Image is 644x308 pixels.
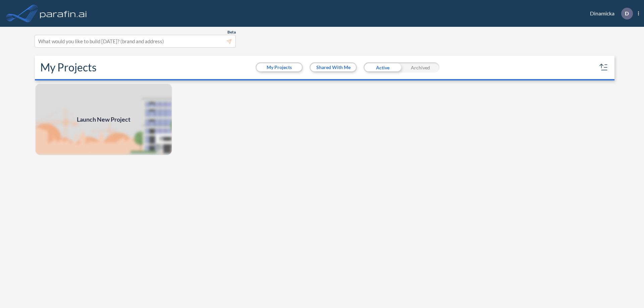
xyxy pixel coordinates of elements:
[580,8,639,19] div: Dinamicka
[35,83,172,156] img: add
[39,7,88,20] img: logo
[35,83,172,156] a: Launch New Project
[40,61,97,74] h2: My Projects
[364,62,401,72] div: Active
[227,29,236,35] span: Beta
[625,10,629,16] p: D
[77,115,130,124] span: Launch New Project
[598,62,609,73] button: sort
[401,62,439,72] div: Archived
[311,63,356,71] button: Shared With Me
[257,63,302,71] button: My Projects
